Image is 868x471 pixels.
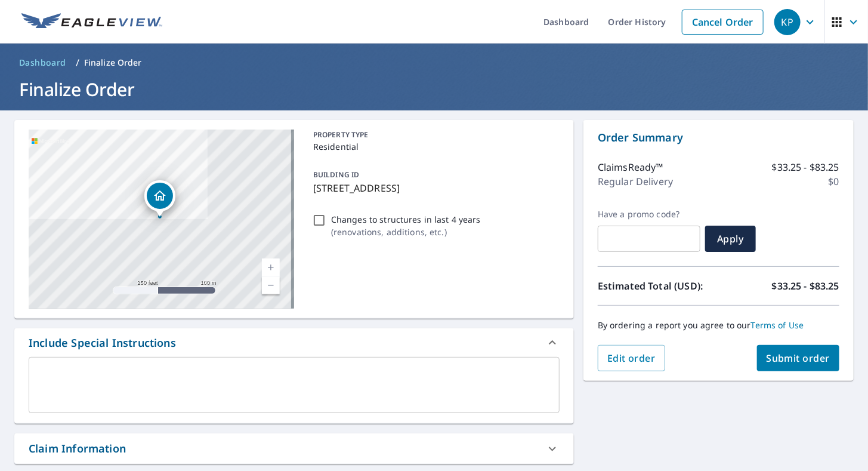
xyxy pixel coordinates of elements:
[607,352,656,365] span: Edit order
[262,276,280,294] a: Current Level 17, Zoom Out
[313,130,555,140] p: PROPERTY TYPE
[14,53,854,72] nav: breadcrumb
[21,13,162,31] img: EV Logo
[705,226,756,252] button: Apply
[331,226,481,238] p: ( renovations, additions, etc. )
[262,258,280,276] a: Current Level 17, Zoom In
[598,345,665,371] button: Edit order
[767,352,830,365] span: Submit order
[76,56,79,70] li: /
[313,170,359,180] p: BUILDING ID
[331,213,481,226] p: Changes to structures in last 4 years
[84,57,142,69] p: Finalize Order
[598,130,839,146] p: Order Summary
[313,140,555,153] p: Residential
[14,53,71,72] a: Dashboard
[682,10,764,35] a: Cancel Order
[29,441,126,457] div: Claim Information
[29,335,176,351] div: Include Special Instructions
[598,279,719,293] p: Estimated Total (USD):
[772,160,839,174] p: $33.25 - $83.25
[772,279,839,293] p: $33.25 - $83.25
[598,320,839,331] p: By ordering a report you agree to our
[774,9,801,35] div: KP
[19,57,66,69] span: Dashboard
[598,209,700,220] label: Have a promo code?
[598,160,663,174] p: ClaimsReady™
[14,433,574,464] div: Claim Information
[751,319,804,331] a: Terms of Use
[715,232,746,245] span: Apply
[829,174,839,189] p: $0
[144,180,175,217] div: Dropped pin, building 1, Residential property, 16523 Mount Hope Dr Cypress, TX 77433
[14,328,574,357] div: Include Special Instructions
[313,181,555,195] p: [STREET_ADDRESS]
[14,77,854,101] h1: Finalize Order
[598,174,673,189] p: Regular Delivery
[757,345,840,371] button: Submit order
